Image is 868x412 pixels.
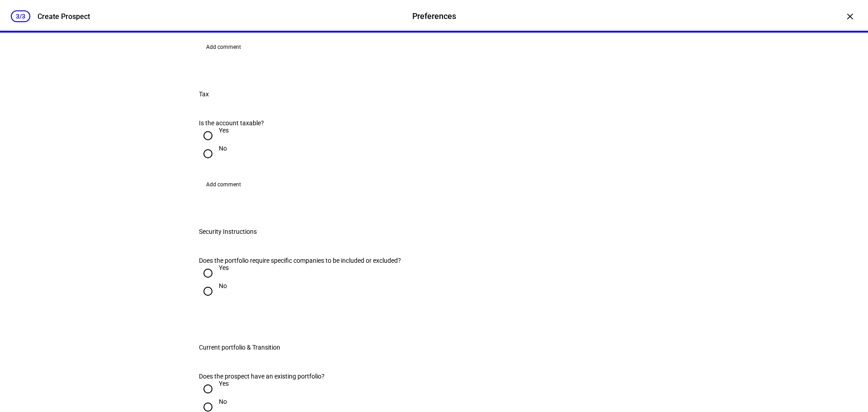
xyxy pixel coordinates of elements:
[843,9,857,24] div: ×
[199,228,257,235] div: Security Instructions
[38,12,90,21] div: Create Prospect
[199,257,528,264] div: Does the portfolio require specific companies to be included or excluded?
[206,40,241,54] span: Add comment
[219,398,227,405] div: No
[412,10,456,22] div: Preferences
[11,10,30,22] div: 3/3
[219,282,227,289] div: No
[199,177,248,192] button: Add comment
[199,119,528,127] div: Is the account taxable?
[219,127,229,134] div: Yes
[219,264,229,271] div: Yes
[219,145,227,152] div: No
[199,40,248,54] button: Add comment
[199,373,528,380] div: Does the prospect have an existing portfolio?
[206,177,241,192] span: Add comment
[219,380,229,387] div: Yes
[199,90,209,98] div: Tax
[199,344,280,351] div: Current portfolio & Transition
